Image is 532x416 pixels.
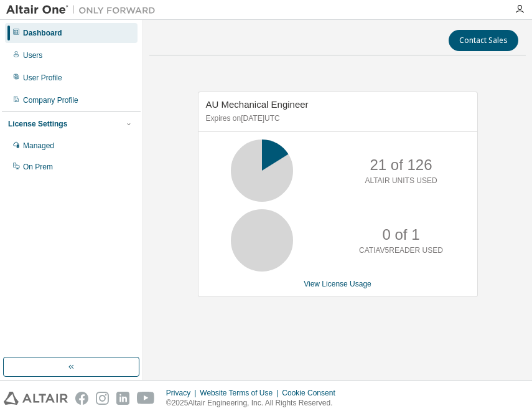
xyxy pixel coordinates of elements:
img: Altair One [6,4,162,16]
img: altair_logo.svg [4,392,68,405]
p: ALTAIR UNITS USED [365,176,437,186]
p: CATIAV5READER USED [359,245,443,256]
div: Privacy [166,388,200,398]
div: Users [23,50,42,60]
div: User Profile [23,73,62,83]
div: Dashboard [23,28,62,38]
div: License Settings [8,119,67,129]
img: facebook.svg [75,392,88,405]
div: On Prem [23,162,53,172]
a: View License Usage [304,280,371,288]
p: Expires on [DATE] UTC [206,113,467,124]
p: © 2025 Altair Engineering, Inc. All Rights Reserved. [166,398,343,409]
img: youtube.svg [137,392,155,405]
div: Company Profile [23,95,78,105]
p: 0 of 1 [382,224,419,245]
div: Managed [23,141,54,151]
button: Contact Sales [449,30,518,51]
img: linkedin.svg [116,392,129,405]
div: Cookie Consent [282,388,342,398]
p: 21 of 126 [370,154,432,176]
div: Website Terms of Use [200,388,282,398]
img: instagram.svg [96,392,109,405]
span: AU Mechanical Engineer [206,99,309,110]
